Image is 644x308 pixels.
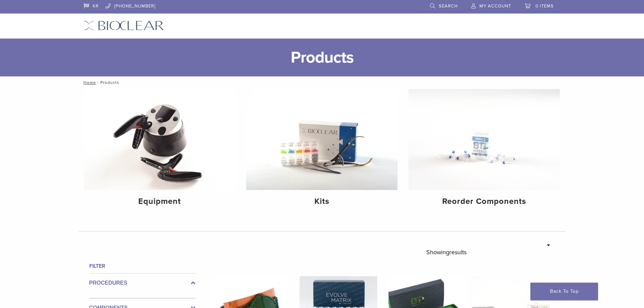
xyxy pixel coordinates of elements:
[426,245,467,259] p: Showing results
[84,21,164,30] img: Bioclear
[439,3,458,9] span: Search
[408,89,560,190] img: Reorder Components
[479,3,511,9] span: My Account
[252,195,392,208] h4: Kits
[96,81,100,84] span: /
[530,283,598,300] a: Back To Top
[414,195,554,208] h4: Reorder Components
[89,262,195,270] h4: Filter
[408,89,560,212] a: Reorder Components
[535,3,554,9] span: 0 items
[89,279,195,287] label: Procedures
[246,89,398,190] img: Kits
[90,195,230,208] h4: Equipment
[79,76,566,89] nav: Products
[84,89,236,212] a: Equipment
[246,89,398,212] a: Kits
[84,89,236,190] img: Equipment
[81,80,96,85] a: Home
